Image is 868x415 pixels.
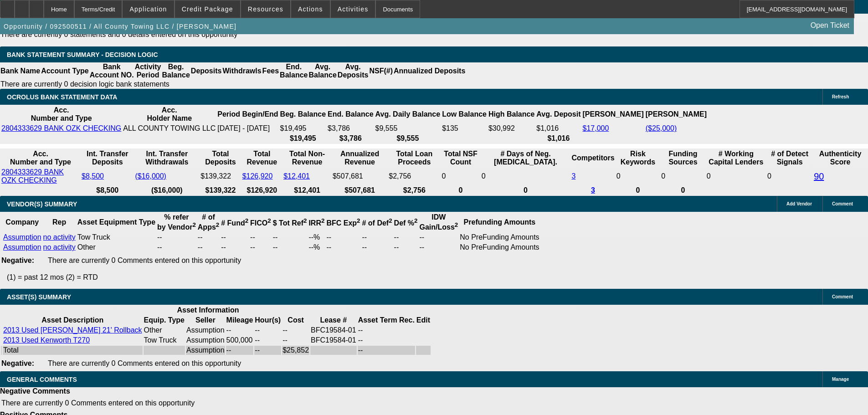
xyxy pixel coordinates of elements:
span: 0 [707,172,711,180]
td: -- [419,233,458,242]
span: Comment [832,294,853,299]
th: Funding Sources [661,149,705,167]
td: $30,992 [488,124,535,133]
a: 3 [591,186,595,194]
td: 0 [767,168,812,185]
th: Int. Transfer Deposits [81,149,134,167]
span: Refresh [832,94,849,99]
th: $3,786 [327,134,374,143]
span: Add Vendor [786,201,812,206]
th: $126,920 [242,186,282,195]
th: Acc. Holder Name [123,106,216,123]
a: Assumption [3,243,41,251]
td: 500,000 [226,336,254,345]
a: no activity [43,243,76,251]
a: $12,401 [283,172,310,180]
td: -- [419,243,458,252]
td: -- [157,243,196,252]
b: Company [5,218,39,226]
td: $19,495 [280,124,326,133]
sup: 2 [245,217,248,224]
b: % refer by Vendor [157,213,196,231]
span: GENERAL COMMENTS [7,376,77,383]
td: 0 [661,168,705,185]
a: 2804333629 BANK OZK CHECKING [1,124,121,132]
b: BFC Exp [326,219,360,227]
td: Tow Truck [77,233,156,242]
th: $2,756 [388,186,440,195]
th: Equip. Type [144,316,185,325]
td: -- [362,243,393,252]
th: Activity Period [134,62,162,80]
button: Actions [291,0,330,18]
b: Prefunding Amounts [464,218,536,226]
span: BFC19584-01 [311,326,356,334]
td: -- [358,346,415,355]
b: Cost [288,316,304,324]
td: --% [308,243,325,252]
a: ($25,000) [646,124,677,132]
td: 0 [616,168,660,185]
td: $3,786 [327,124,374,133]
span: Activities [338,5,369,13]
td: -- [362,233,393,242]
span: VENDOR(S) SUMMARY [7,200,77,208]
b: Negative: [1,256,34,264]
td: -- [394,243,418,252]
th: End. Balance [279,62,308,80]
td: Tow Truck [144,336,185,345]
td: -- [221,243,249,252]
span: Resources [248,5,283,13]
th: Asset Term Recommendation [358,316,415,325]
th: Avg. Deposit [536,106,581,123]
td: -- [254,336,281,345]
th: Withdrawls [222,62,262,80]
span: BFC19584-01 [311,336,356,344]
th: Competitors [571,149,615,167]
th: $19,495 [280,134,326,143]
th: Acc. Number and Type [1,106,122,123]
th: Avg. Balance [308,62,337,80]
td: Other [77,243,156,252]
td: -- [358,336,415,345]
sup: 2 [303,217,307,224]
div: No PreFunding Amounts [460,243,539,251]
span: There are currently 0 Comments entered on this opportunity [48,359,241,367]
th: Account Type [41,62,89,80]
b: Hour(s) [255,316,281,324]
b: Def % [394,219,418,227]
b: # of Def [362,219,392,227]
button: Credit Package [175,0,240,18]
th: NSF(#) [369,62,393,80]
th: Avg. Deposits [337,62,369,80]
span: ASSET(S) SUMMARY [7,293,71,301]
b: # of Apps [198,213,219,231]
td: -- [157,233,196,242]
th: # of Detect Signals [767,149,812,167]
td: --% [308,233,325,242]
a: $17,000 [583,124,609,132]
th: Fees [262,62,279,80]
a: 2013 Used Kenworth T270 [3,336,90,344]
th: # Working Capital Lenders [706,149,766,167]
button: Activities [331,0,375,18]
a: 3 [571,172,575,180]
span: Bank Statement Summary - Decision Logic [7,51,158,58]
span: Application [129,5,167,13]
th: Bank Account NO. [89,62,134,80]
span: Comment [832,201,853,206]
b: Lease # [320,316,347,324]
a: no activity [43,233,76,241]
b: Asset Equipment Type [77,218,155,226]
th: Sum of the Total NSF Count and Total Overdraft Fee Count from Ocrolus [441,149,480,167]
sup: 2 [414,217,417,224]
td: -- [254,346,281,355]
sup: 2 [321,217,324,224]
b: Asset Term Rec. [358,316,415,324]
span: Credit Package [182,5,233,13]
span: Opportunity / 092500511 / All County Towing LLC / [PERSON_NAME] [4,23,236,30]
th: Acc. Number and Type [1,149,80,167]
b: IRR [308,219,324,227]
th: 0 [616,186,660,195]
span: There are currently 0 Comments entered on this opportunity [1,399,195,407]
